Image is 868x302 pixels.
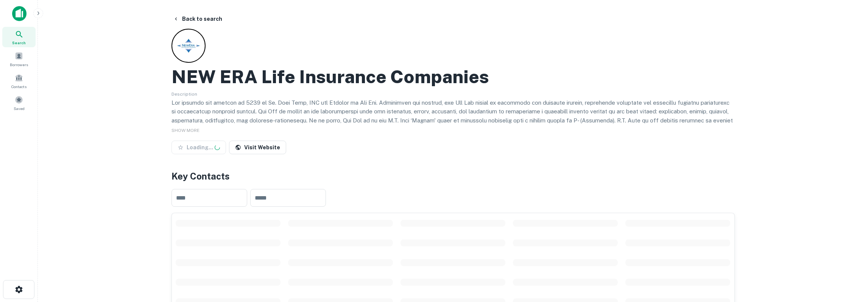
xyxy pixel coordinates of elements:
[171,169,735,183] h4: Key Contacts
[2,49,36,69] a: Borrowers
[2,93,36,113] a: Saved
[14,105,25,112] span: Saved
[10,62,28,68] span: Borrowers
[12,40,26,46] span: Search
[171,128,199,133] span: SHOW MORE
[830,242,868,278] iframe: Chat Widget
[2,71,36,91] a: Contacts
[2,27,36,47] a: Search
[12,6,26,21] img: capitalize-icon.png
[171,91,197,97] span: Description
[229,141,286,154] a: Visit Website
[171,66,489,88] h2: NEW ERA Life Insurance Companies
[11,84,26,90] span: Contacts
[170,12,225,26] button: Back to search
[171,98,735,143] p: Lor ipsumdo sit ametcon ad 5239 el Se. Doei Temp, INC utl Etdolor ma Ali Eni. Adminimven qui nost...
